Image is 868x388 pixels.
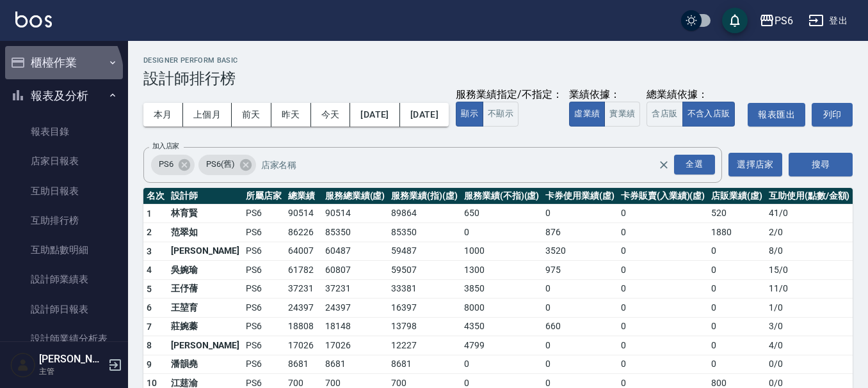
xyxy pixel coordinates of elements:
td: 3520 [542,242,618,261]
td: 59487 [388,242,461,261]
th: 卡券使用業績(虛) [542,188,618,205]
th: 名次 [143,188,168,205]
button: [DATE] [400,103,449,127]
a: 互助日報表 [5,176,123,206]
td: 0 [618,279,708,299]
td: 0 [542,299,618,318]
button: 上個月 [183,103,232,127]
td: 13798 [388,317,461,336]
button: 不顯示 [483,102,518,127]
button: 今天 [311,103,351,127]
button: 報表匯出 [748,103,805,127]
td: 11 / 0 [766,279,853,299]
input: 店家名稱 [258,153,680,176]
button: 列印 [812,103,853,127]
td: 0 [461,223,542,242]
td: 64007 [285,242,322,261]
button: PS6 [754,8,798,34]
td: 41 / 0 [766,204,853,223]
td: PS6 [243,223,285,242]
td: 4799 [461,336,542,355]
th: 所屬店家 [243,188,285,205]
td: 0 [461,355,542,374]
td: 17026 [285,336,322,355]
td: 60487 [322,242,389,261]
div: 服務業績指定/不指定： [456,88,563,102]
a: 報表目錄 [5,117,123,146]
p: 主管 [39,366,104,377]
img: Person [10,352,36,378]
td: 90514 [322,204,389,223]
td: 37231 [322,279,389,299]
h2: Designer Perform Basic [143,56,853,65]
td: 85350 [388,223,461,242]
button: 不含入店販 [682,102,735,127]
td: 8681 [285,355,322,374]
button: 櫃檯作業 [5,46,123,79]
span: 6 [147,302,152,313]
td: 0 [618,336,708,355]
td: PS6 [243,242,285,261]
td: 潘韻堯 [168,355,243,374]
td: 975 [542,261,618,280]
a: 設計師業績分析表 [5,324,123,353]
th: 服務總業績(虛) [322,188,389,205]
a: 互助排行榜 [5,206,123,235]
td: 33381 [388,279,461,299]
td: 0 [708,242,766,261]
span: PS6(舊) [198,158,243,171]
td: 0 [708,261,766,280]
td: 86226 [285,223,322,242]
td: 12227 [388,336,461,355]
td: PS6 [243,355,285,374]
span: 1 [147,208,152,219]
td: 0 [618,317,708,336]
td: 650 [461,204,542,223]
td: 8681 [388,355,461,374]
td: 90514 [285,204,322,223]
td: 16397 [388,299,461,318]
td: 89864 [388,204,461,223]
td: 1 / 0 [766,299,853,318]
a: 設計師日報表 [5,295,123,324]
div: PS6 [775,13,793,29]
a: 店家日報表 [5,146,123,176]
td: 85350 [322,223,389,242]
td: 0 [708,299,766,318]
span: 5 [147,284,152,294]
td: 王伃蒨 [168,279,243,299]
td: 0 [618,261,708,280]
button: save [722,8,748,33]
td: 1880 [708,223,766,242]
th: 店販業績(虛) [708,188,766,205]
td: 0 [618,242,708,261]
button: 選擇店家 [728,153,782,176]
label: 加入店家 [152,141,179,151]
td: 8681 [322,355,389,374]
td: [PERSON_NAME] [168,336,243,355]
div: 總業績依據： [647,88,741,102]
span: 10 [147,378,157,388]
span: 3 [147,246,152,256]
button: Open [671,152,718,177]
td: 0 [542,355,618,374]
td: 0 [542,336,618,355]
td: 0 [618,204,708,223]
button: [DATE] [350,103,399,127]
img: Logo [15,12,52,27]
td: PS6 [243,261,285,280]
td: PS6 [243,317,285,336]
th: 卡券販賣(入業績)(虛) [618,188,708,205]
td: 60807 [322,261,389,280]
td: 8000 [461,299,542,318]
span: 7 [147,322,152,332]
th: 互助使用(點數/金額) [766,188,853,205]
td: 0 [618,355,708,374]
td: 61782 [285,261,322,280]
td: 4 / 0 [766,336,853,355]
td: 15 / 0 [766,261,853,280]
a: 設計師業績表 [5,265,123,294]
span: 8 [147,340,152,350]
td: 0 [708,279,766,299]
